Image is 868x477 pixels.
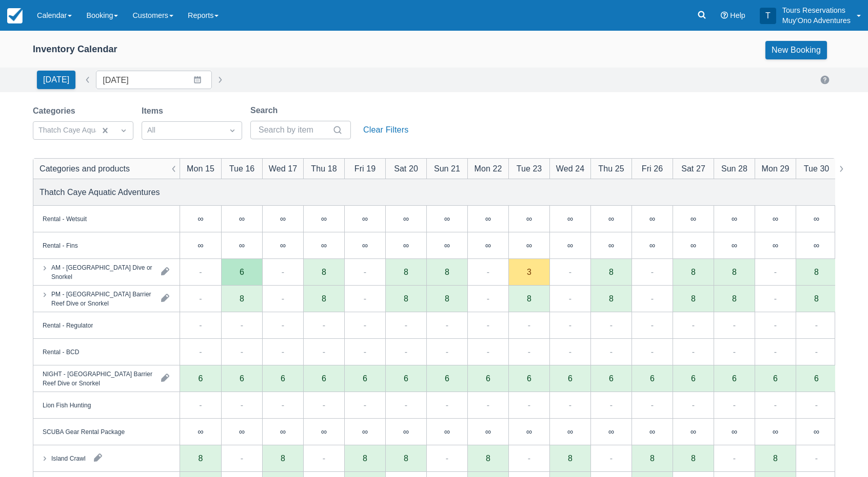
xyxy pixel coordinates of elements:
[303,365,344,392] div: 6
[691,268,696,276] div: 8
[815,452,818,464] div: -
[362,241,368,249] div: ∞
[187,162,214,175] div: Mon 15
[467,206,508,232] div: ∞
[796,232,837,259] div: ∞
[642,162,663,175] div: Fri 26
[714,419,755,445] div: ∞
[651,292,654,305] div: -
[773,241,778,249] div: ∞
[269,162,297,175] div: Wed 17
[549,232,590,259] div: ∞
[681,162,705,175] div: Sat 27
[445,374,449,382] div: 6
[199,266,202,278] div: -
[33,44,117,55] div: Inventory Calendar
[426,365,467,392] div: 6
[773,374,778,382] div: 6
[632,232,673,259] div: ∞
[321,214,327,223] div: ∞
[590,206,632,232] div: ∞
[303,206,344,232] div: ∞
[610,345,613,358] div: -
[568,454,573,462] div: 8
[262,206,303,232] div: ∞
[199,319,202,331] div: -
[321,427,327,436] div: ∞
[467,232,508,259] div: ∞
[446,319,448,331] div: -
[403,427,409,436] div: ∞
[485,427,491,436] div: ∞
[227,125,238,136] span: Dropdown icon
[43,320,93,330] div: Rental - Regulator
[549,365,590,392] div: 6
[259,121,330,139] input: Search by item
[528,399,530,411] div: -
[199,292,202,305] div: -
[119,125,129,136] span: Dropdown icon
[691,214,696,223] div: ∞
[649,427,655,436] div: ∞
[567,241,573,249] div: ∞
[241,319,243,331] div: -
[755,365,796,392] div: 6
[180,419,221,445] div: ∞
[609,268,614,276] div: 8
[43,369,153,387] div: NIGHT - [GEOGRAPHIC_DATA] Barrier Reef Dive or Snorkel
[221,206,262,232] div: ∞
[363,454,367,462] div: 8
[814,427,819,436] div: ∞
[221,232,262,259] div: ∞
[774,292,777,305] div: -
[444,214,450,223] div: ∞
[804,162,830,175] div: Tue 30
[526,214,532,223] div: ∞
[344,206,385,232] div: ∞
[569,266,571,278] div: -
[344,419,385,445] div: ∞
[650,374,655,382] div: 6
[632,419,673,445] div: ∞
[796,419,837,445] div: ∞
[508,206,549,232] div: ∞
[96,71,212,89] input: Date
[610,319,613,331] div: -
[691,294,696,302] div: 8
[714,365,755,392] div: 6
[782,15,851,26] p: Muy'Ono Adventures
[446,399,448,411] div: -
[199,345,202,358] div: -
[651,266,654,278] div: -
[732,374,737,382] div: 6
[199,454,203,462] div: 8
[385,419,426,445] div: ∞
[733,345,736,358] div: -
[692,345,695,358] div: -
[650,454,655,462] div: 8
[282,345,284,358] div: -
[405,319,407,331] div: -
[434,162,460,175] div: Sun 21
[43,347,79,356] div: Rental - BCD
[673,365,714,392] div: 6
[221,365,262,392] div: 6
[486,374,490,382] div: 6
[569,292,571,305] div: -
[814,294,819,302] div: 8
[774,319,777,331] div: -
[609,374,614,382] div: 6
[364,399,366,411] div: -
[33,105,80,117] label: Categories
[385,365,426,392] div: 6
[732,294,737,302] div: 8
[517,162,542,175] div: Tue 23
[610,452,613,464] div: -
[323,399,325,411] div: -
[426,206,467,232] div: ∞
[732,241,737,249] div: ∞
[221,419,262,445] div: ∞
[445,268,449,276] div: 8
[487,399,489,411] div: -
[733,399,736,411] div: -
